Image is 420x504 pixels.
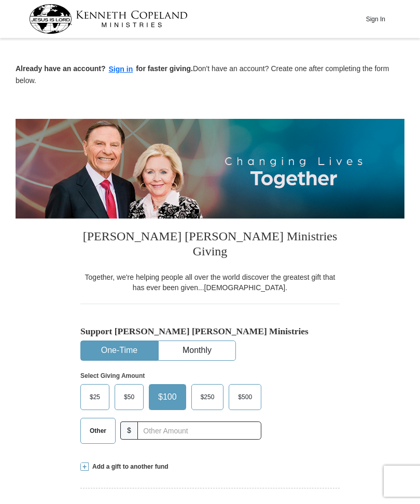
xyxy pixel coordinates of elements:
span: $50 [119,389,139,405]
p: Don't have an account? Create one after completing the form below. [16,63,404,86]
img: kcm-header-logo.svg [29,4,188,34]
span: $500 [233,389,257,405]
span: Other [85,423,111,439]
h3: [PERSON_NAME] [PERSON_NAME] Ministries Giving [80,219,340,272]
strong: Select Giving Amount [80,372,145,379]
button: Sign in [106,63,136,75]
button: Monthly [159,341,235,360]
strong: Already have an account? for faster giving. [16,64,193,73]
span: $25 [85,389,105,405]
h5: Support [PERSON_NAME] [PERSON_NAME] Ministries [80,326,340,337]
span: $ [120,421,138,440]
div: Together, we're helping people all over the world discover the greatest gift that has ever been g... [80,272,340,293]
span: $100 [153,389,182,405]
input: Other Amount [137,421,261,440]
button: One-Time [81,341,158,360]
button: Sign In [360,11,391,27]
span: Add a gift to another fund [89,462,169,471]
span: $250 [195,389,220,405]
